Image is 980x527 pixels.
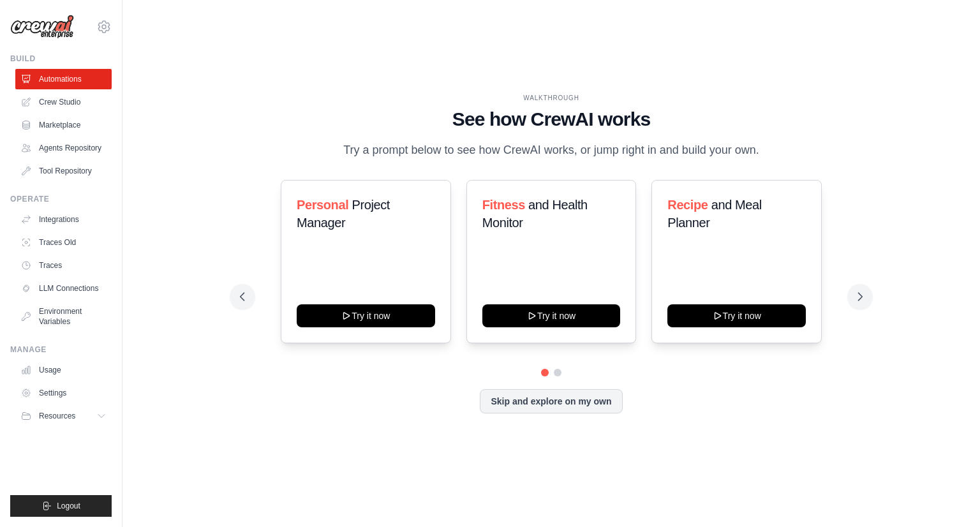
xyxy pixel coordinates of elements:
span: and Meal Planner [667,198,761,230]
p: Try a prompt below to see how CrewAI works, or jump right in and build your own. [337,141,766,160]
img: Logo [10,15,74,39]
span: Project Manager [297,198,390,230]
a: Integrations [15,209,112,230]
button: Logout [10,495,112,517]
a: Environment Variables [15,301,112,332]
h1: See how CrewAI works [240,108,863,131]
a: LLM Connections [15,278,112,299]
span: Personal [297,198,348,212]
button: Try it now [297,304,435,327]
button: Skip and explore on my own [480,389,622,413]
a: Usage [15,360,112,380]
span: Fitness [482,198,525,212]
a: Tool Repository [15,161,112,181]
a: Traces [15,255,112,276]
a: Automations [15,69,112,89]
a: Crew Studio [15,92,112,112]
span: Logout [57,501,80,511]
span: Resources [39,411,75,421]
div: Manage [10,345,112,355]
span: Recipe [667,198,708,212]
button: Try it now [482,304,621,327]
div: WALKTHROUGH [240,93,863,103]
div: Build [10,54,112,64]
a: Traces Old [15,232,112,253]
a: Agents Repository [15,138,112,158]
button: Try it now [667,304,806,327]
button: Resources [15,406,112,426]
div: Operate [10,194,112,204]
span: and Health Monitor [482,198,588,230]
a: Marketplace [15,115,112,135]
a: Settings [15,383,112,403]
